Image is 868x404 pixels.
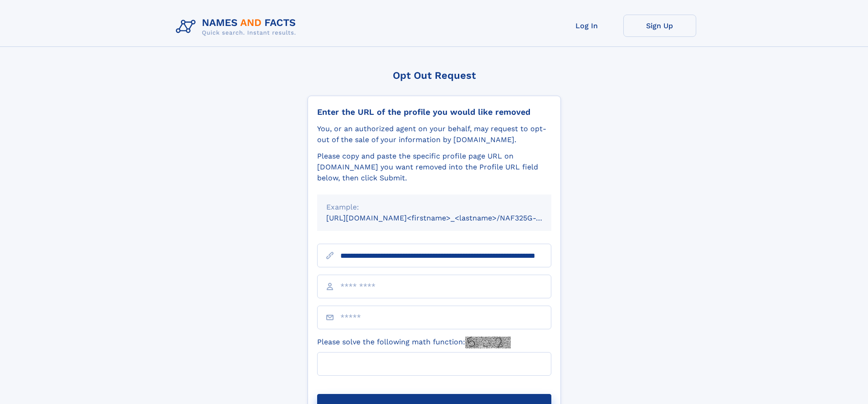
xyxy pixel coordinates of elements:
div: You, or an authorized agent on your behalf, may request to opt-out of the sale of your informatio... [317,123,551,145]
label: Please solve the following math function: [317,337,511,348]
div: Please copy and paste the specific profile page URL on [DOMAIN_NAME] you want removed into the Pr... [317,151,551,184]
div: Opt Out Request [308,70,561,81]
div: Enter the URL of the profile you would like removed [317,107,551,117]
a: Sign Up [623,15,696,37]
img: Logo Names and Facts [172,15,303,39]
small: [URL][DOMAIN_NAME]<firstname>_<lastname>/NAF325G-xxxxxxxx [326,214,569,222]
div: Example: [326,202,542,213]
a: Log In [550,15,623,37]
